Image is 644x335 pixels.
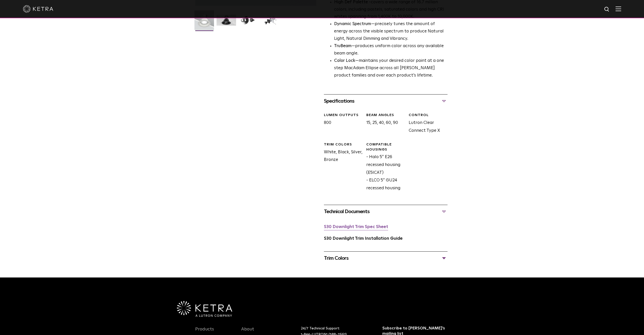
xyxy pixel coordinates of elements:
[334,57,448,79] li: —maintains your desired color point at a one step MacAdam Ellipse across all [PERSON_NAME] produc...
[616,6,621,11] img: Hamburger%20Nav.svg
[320,113,362,135] div: 800
[320,142,362,192] div: White, Black, Silver, Bronze
[409,113,447,118] div: CONTROL
[261,15,280,29] img: S30 Halo Downlight_Exploded_Black
[217,15,236,29] img: S30 Halo Downlight_Hero_Black_Gradient
[324,97,448,105] div: Specifications
[239,15,258,29] img: S30 Halo Downlight_Table Top_Black
[324,254,448,262] div: Trim Colors
[23,5,53,13] img: ketra-logo-2019-white
[177,301,232,317] img: Ketra-aLutronCo_White_RGB
[334,21,448,43] li: —precisely tunes the amount of energy across the visible spectrum to produce Natural Light, Natur...
[362,142,405,192] div: - Halo 5” E26 recessed housing (E5ICAT) - ELCO 5” GU24 recessed housing
[334,59,355,63] strong: Color Lock
[324,225,388,229] a: S30 Downlight Trim Spec Sheet
[324,142,362,147] div: Trim Colors
[362,113,405,135] div: 15, 25, 40, 60, 90
[324,236,403,241] a: S30 Downlight Trim Installation Guide
[366,142,405,152] div: Compatible Housings
[324,113,362,118] div: LUMEN OUTPUTS
[405,113,447,135] div: Lutron Clear Connect Type X
[334,43,448,57] li: —produces uniform color across any available beam angle.
[324,208,448,216] div: Technical Documents
[334,22,371,26] strong: Dynamic Spectrum
[334,44,352,48] strong: TruBeam
[366,113,405,118] div: Beam Angles
[604,6,610,13] img: search icon
[194,10,214,34] img: S30-DownlightTrim-2021-Web-Square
